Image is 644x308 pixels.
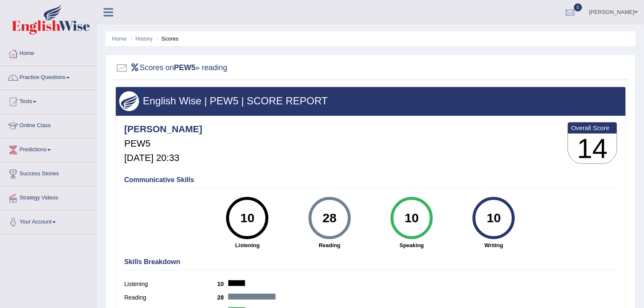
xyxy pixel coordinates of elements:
[0,162,97,183] a: Success Stories
[119,95,622,106] h3: English Wise | PEW5 | SCORE REPORT
[124,124,202,134] h4: [PERSON_NAME]
[574,3,582,11] span: 0
[0,42,97,63] a: Home
[478,200,509,236] div: 10
[124,139,202,149] h5: PEW5
[293,241,366,249] strong: Reading
[217,294,228,301] b: 28
[232,200,263,236] div: 10
[124,280,217,289] label: Listening
[0,138,97,159] a: Predictions
[0,186,97,207] a: Strategy Videos
[124,293,217,302] label: Reading
[217,281,228,287] b: 10
[571,124,614,131] b: Overall Score
[375,241,448,249] strong: Speaking
[174,63,196,72] b: PEW5
[124,176,617,184] h4: Communicative Skills
[0,90,97,111] a: Tests
[210,241,284,249] strong: Listening
[154,35,179,43] li: Scores
[119,91,139,111] img: wings.png
[396,200,427,236] div: 10
[0,210,97,232] a: Your Account
[0,114,97,135] a: Online Class
[314,200,345,236] div: 28
[568,134,617,164] h3: 14
[124,258,617,266] h4: Skills Breakdown
[115,62,227,74] h2: Scores on » reading
[124,153,202,163] h5: [DATE] 20:33
[0,66,97,87] a: Practice Questions
[136,35,153,42] a: History
[457,241,530,249] strong: Writing
[112,35,127,42] a: Home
